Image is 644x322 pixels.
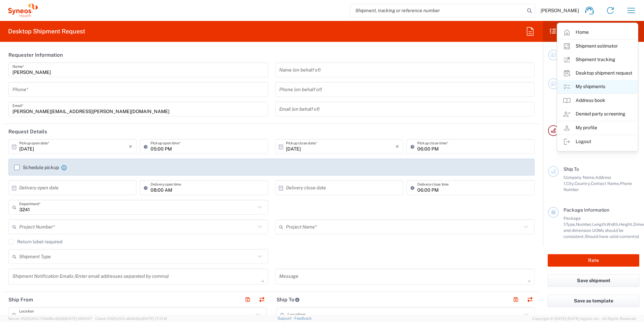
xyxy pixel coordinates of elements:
span: [PERSON_NAME] [541,7,579,14]
a: Shipment estimator [557,39,638,53]
span: Ship To [563,166,579,172]
a: Shipment tracking [557,53,638,66]
span: [DATE] 17:21:12 [142,317,167,321]
h2: Desktop Shipment Request [8,27,85,35]
span: [DATE] 09:51:07 [65,317,92,321]
span: Package Information [563,207,609,213]
span: Length, [592,222,607,227]
button: Rate [548,254,639,267]
input: Shipment, tracking or reference number [350,4,525,17]
button: Save as template [548,295,639,307]
button: Save shipment [548,274,639,287]
i: × [395,141,399,152]
a: Home [557,26,638,39]
span: Height, [619,222,633,227]
a: Support [278,316,294,320]
a: Desktop shipment request [557,66,638,80]
h2: Shipment Checklist [549,27,617,35]
span: Contact Name, [591,181,620,186]
a: Address book [557,94,638,107]
span: Company Name, [563,175,595,180]
span: Should have valid content(s) [585,234,639,239]
label: Schedule pickup [14,165,59,170]
h2: Request Details [8,128,47,135]
span: Copyright © [DATE]-[DATE] Agistix Inc., All Rights Reserved [532,316,636,322]
i: × [129,141,132,152]
span: Number, [576,222,592,227]
label: Return label required [8,239,62,244]
span: Server: 2025.20.0-734e5bc92d9 [8,317,92,321]
span: Country, [575,181,591,186]
h2: Ship From [8,296,33,303]
a: Logout [557,135,638,149]
h2: Requester Information [8,52,63,58]
a: Feedback [294,316,312,320]
span: City, [566,181,575,186]
a: Denied party screening [557,107,638,121]
a: My shipments [557,80,638,93]
span: Width, [607,222,619,227]
a: My profile [557,121,638,135]
span: Package 1: [563,216,581,227]
span: Type, [566,222,576,227]
h2: Ship To [277,296,300,303]
span: Client: 2025.20.0-e640dba [95,317,167,321]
